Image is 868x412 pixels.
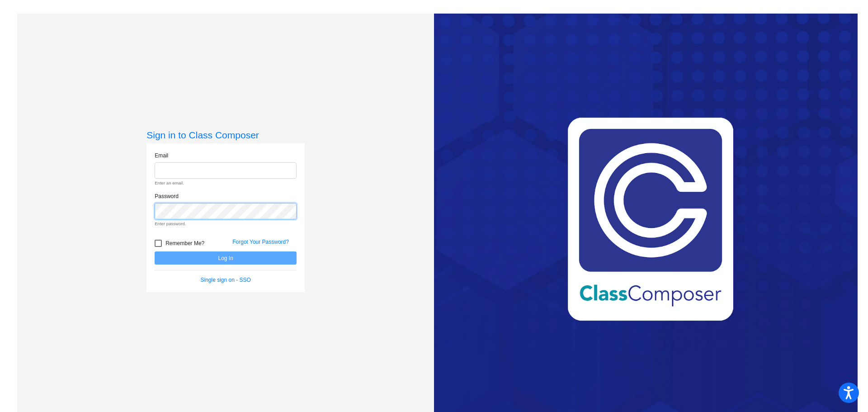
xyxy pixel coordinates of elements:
label: Email [155,152,168,160]
small: Enter password. [155,221,297,227]
label: Password [155,192,179,200]
a: Single sign on - SSO [201,277,251,283]
button: Log In [155,251,297,265]
h3: Sign in to Class Composer [146,129,305,141]
small: Enter an email. [155,180,297,186]
span: Remember Me? [165,238,204,249]
a: Forgot Your Password? [232,239,289,245]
